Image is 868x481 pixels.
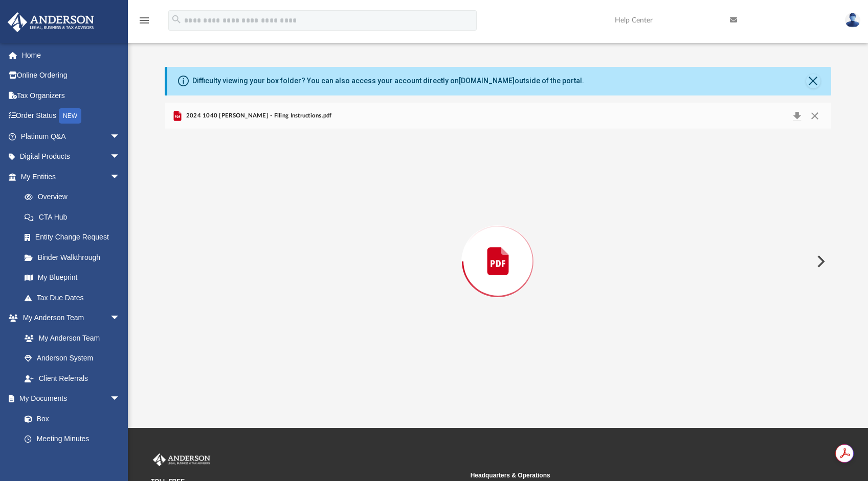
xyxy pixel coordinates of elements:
div: Difficulty viewing your box folder? You can also access your account directly on outside of the p... [192,76,584,86]
a: Order StatusNEW [7,106,136,127]
a: My Documentsarrow_drop_down [7,389,130,409]
span: arrow_drop_down [110,166,130,187]
span: 2024 1040 [PERSON_NAME] - Filing Instructions.pdf [184,111,331,121]
a: Client Referrals [14,368,130,389]
a: My Anderson Team [14,328,125,348]
a: My Anderson Teamarrow_drop_down [7,308,130,328]
img: User Pic [845,13,860,28]
img: logo_orange.svg [16,16,25,25]
button: Download [788,109,806,123]
a: Online Ordering [7,65,136,86]
a: Overview [14,187,136,207]
a: My Blueprint [14,268,130,288]
a: Binder Walkthrough [14,247,136,268]
a: Tax Organizers [7,85,136,106]
a: Entity Change Request [14,227,136,248]
img: Anderson Advisors Platinum Portal [5,12,97,32]
i: menu [138,14,150,27]
a: Platinum Q&Aarrow_drop_down [7,126,136,147]
span: arrow_drop_down [110,389,130,410]
a: Digital Productsarrow_drop_down [7,147,136,167]
a: My Entitiesarrow_drop_down [7,166,136,187]
span: arrow_drop_down [110,147,130,167]
button: Close [806,109,824,123]
i: search [171,14,182,25]
img: website_grey.svg [16,27,25,35]
div: v 4.0.25 [29,16,50,25]
button: Close [806,74,820,88]
a: CTA Hub [14,207,136,227]
a: Box [14,408,125,429]
div: Domain: [DOMAIN_NAME] [27,27,113,35]
a: Home [7,45,136,65]
img: tab_keywords_by_traffic_grey.svg [102,59,110,67]
img: Anderson Advisors Platinum Portal [151,453,212,467]
div: Domain Overview [39,60,92,67]
div: Keywords by Traffic [113,60,172,67]
a: Tax Due Dates [14,287,136,308]
div: Preview [165,103,831,393]
button: Next File [809,247,831,276]
div: NEW [59,108,81,124]
a: [DOMAIN_NAME] [459,77,515,85]
small: Headquarters & Operations [471,471,783,480]
a: Anderson System [14,348,130,369]
a: menu [138,19,150,27]
a: Meeting Minutes [14,429,130,449]
img: tab_domain_overview_orange.svg [28,59,36,67]
span: arrow_drop_down [110,126,130,147]
span: arrow_drop_down [110,308,130,329]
